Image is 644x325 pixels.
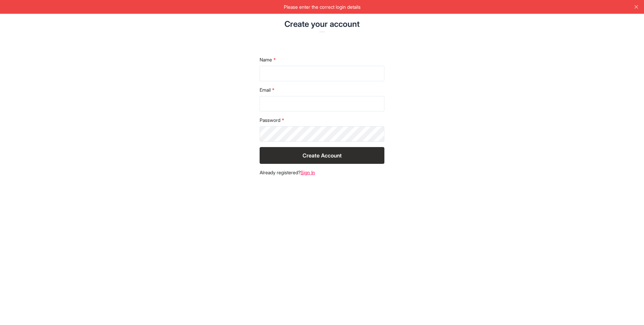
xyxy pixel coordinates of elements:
label: Email [260,87,384,93]
label: Password [260,117,384,124]
a: Sign In [301,170,315,175]
h2: Create your account [150,19,494,30]
label: Name [260,56,384,63]
button: Create Account [260,147,384,164]
p: Please enter the correct login details [5,4,639,10]
footer: Already registered? [260,169,384,176]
